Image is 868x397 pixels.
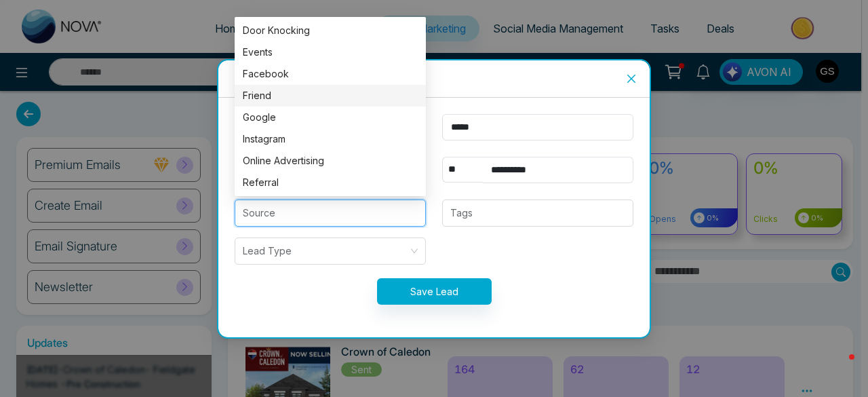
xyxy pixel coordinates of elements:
[243,153,418,168] div: Online Advertising
[235,150,426,172] div: Online Advertising
[235,128,426,150] div: Instagram
[243,132,418,147] div: Instagram
[235,85,426,107] div: Friend
[613,60,650,97] button: Close
[235,172,426,193] div: Referral
[243,88,418,103] div: Friend
[235,41,426,63] div: Events
[235,107,426,128] div: Google
[235,20,426,41] div: Door Knocking
[243,23,418,38] div: Door Knocking
[626,73,637,84] span: close
[377,278,492,305] button: Save Lead
[243,175,418,190] div: Referral
[243,67,418,81] div: Facebook
[243,110,418,125] div: Google
[235,71,633,86] div: Add New Lead
[235,63,426,85] div: Facebook
[822,351,854,383] iframe: Intercom live chat
[243,45,418,60] div: Events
